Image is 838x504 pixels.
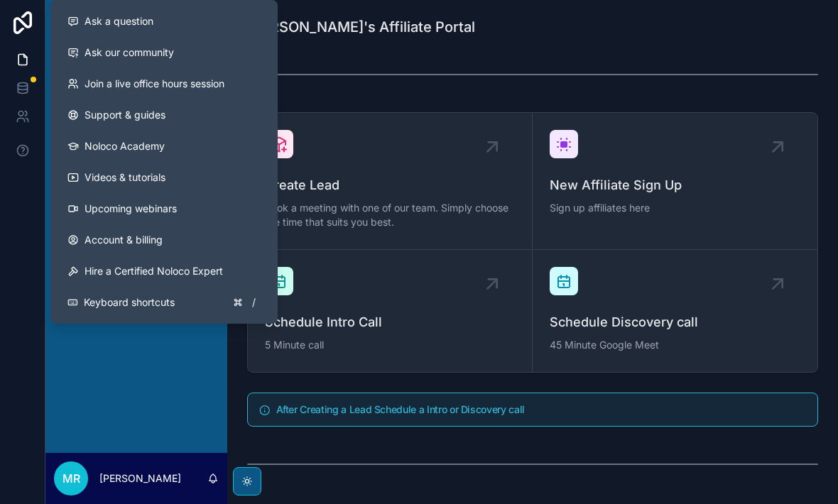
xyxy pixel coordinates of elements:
span: Upcoming webinars [85,202,177,216]
a: Ask our community [56,37,272,68]
a: Schedule Discovery call45 Minute Google Meet [533,250,817,372]
span: Noloco Academy [85,139,165,153]
a: Create LeadBook a meeting with one of our team. Simply choose the time that suits you best. [248,113,533,250]
h1: [PERSON_NAME]'s Affiliate Portal [247,17,475,37]
a: Noloco Academy [56,131,272,162]
a: New Affiliate Sign UpSign up affiliates here [533,113,817,250]
span: MR [62,470,80,487]
a: Schedule Intro Call5 Minute call [248,250,533,372]
span: Ask our community [85,45,174,60]
span: Join a live office hours session [85,77,224,91]
span: Schedule Intro Call [265,312,515,332]
button: Keyboard shortcuts/ [56,287,272,318]
div: scrollable content [45,57,227,196]
span: Support & guides [85,108,165,122]
h5: After Creating a Lead Schedule a Intro or Discovery call [276,405,806,415]
span: Book a meeting with one of our team. Simply choose the time that suits you best. [265,201,515,229]
a: Account & billing [56,224,272,256]
a: Join a live office hours session [56,68,272,99]
button: Ask a question [56,6,272,37]
a: Videos & tutorials [56,162,272,193]
p: [PERSON_NAME] [99,471,181,486]
span: / [248,297,259,308]
span: Sign up affiliates here [550,201,800,215]
span: Keyboard shortcuts [84,295,175,309]
span: New Affiliate Sign Up [550,175,800,195]
span: Schedule Discovery call [550,312,800,332]
button: Hire a Certified Noloco Expert [56,256,272,287]
span: 5 Minute call [265,338,515,352]
span: Ask a question [85,14,153,28]
span: Videos & tutorials [85,170,165,185]
a: Support & guides [56,99,272,131]
span: Account & billing [85,233,163,247]
a: Upcoming webinars [56,193,272,224]
span: Hire a Certified Noloco Expert [85,264,223,278]
span: Create Lead [265,175,515,195]
span: 45 Minute Google Meet [550,338,800,352]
